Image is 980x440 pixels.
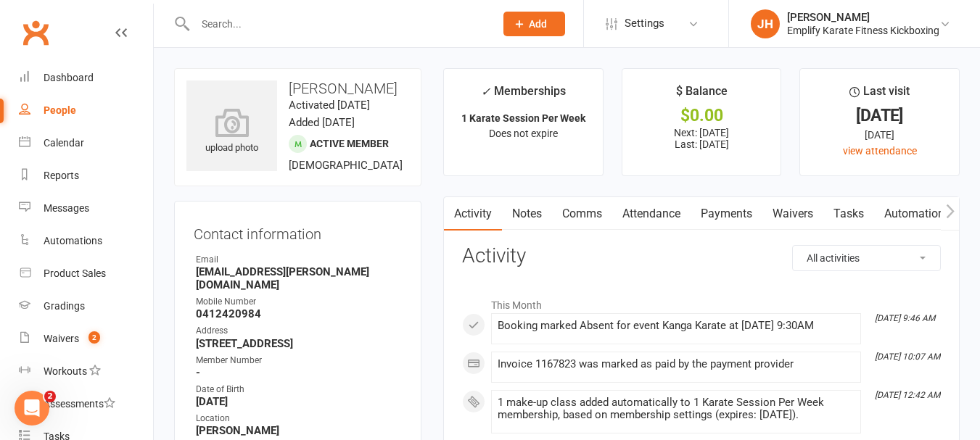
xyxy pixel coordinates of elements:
strong: [STREET_ADDRESS] [196,337,402,350]
div: [DATE] [813,108,946,123]
div: Dashboard [44,72,94,83]
a: Workouts [19,355,153,388]
strong: [DATE] [196,395,402,408]
span: Active member [310,138,389,149]
a: Waivers 2 [19,323,153,355]
div: Member Number [196,354,402,368]
i: [DATE] 10:07 AM [875,352,940,362]
span: Settings [625,7,664,40]
a: Automations [874,197,960,231]
div: Automations [44,235,102,246]
input: Search... [191,14,485,34]
a: view attendance [843,145,917,157]
div: Memberships [481,82,566,109]
i: [DATE] 9:46 AM [875,313,935,323]
a: Activity [444,197,502,231]
div: Email [196,253,402,267]
span: [DEMOGRAPHIC_DATA] [289,159,403,172]
a: Waivers [762,197,823,231]
div: [PERSON_NAME] [787,11,939,24]
div: upload photo [186,108,277,156]
div: Gradings [44,300,85,312]
a: Notes [502,197,552,231]
div: Assessments [44,398,115,410]
div: Product Sales [44,267,106,279]
div: $0.00 [635,108,768,123]
div: Mobile Number [196,295,402,309]
div: Last visit [849,82,910,108]
strong: [EMAIL_ADDRESS][PERSON_NAME][DOMAIN_NAME] [196,265,402,291]
i: [DATE] 12:42 AM [875,390,940,400]
strong: 1 Karate Session Per Week [461,112,585,124]
strong: [PERSON_NAME] [196,424,402,437]
div: JH [751,9,780,38]
span: 2 [44,391,56,402]
div: Date of Birth [196,383,402,397]
div: Address [196,324,402,338]
a: Dashboard [19,62,153,94]
a: Automations [19,225,153,257]
div: Messages [44,202,89,214]
a: Assessments [19,388,153,420]
div: Booking marked Absent for event Kanga Karate at [DATE] 9:30AM [498,320,855,332]
h3: Contact information [194,220,402,242]
p: Next: [DATE] Last: [DATE] [635,127,768,150]
a: People [19,94,153,127]
span: Add [529,18,547,30]
strong: - [196,366,402,379]
button: Add [503,12,565,36]
h3: [PERSON_NAME] [186,80,409,96]
div: Location [196,412,402,426]
iframe: Intercom live chat [15,391,49,426]
a: Reports [19,159,153,192]
div: Workouts [44,365,87,377]
a: Gradings [19,290,153,323]
a: Comms [552,197,612,231]
i: ✓ [481,85,490,99]
div: Waivers [44,333,79,344]
a: Payments [691,197,762,231]
div: [DATE] [813,127,946,143]
time: Added [DATE] [289,116,355,129]
a: Tasks [823,197,874,231]
a: Product Sales [19,257,153,290]
a: Calendar [19,127,153,159]
div: People [44,104,76,116]
time: Activated [DATE] [289,99,370,112]
strong: 0412420984 [196,307,402,320]
div: Emplify Karate Fitness Kickboxing [787,24,939,37]
h3: Activity [462,245,941,267]
div: 1 make-up class added automatically to 1 Karate Session Per Week membership, based on membership ... [498,397,855,421]
span: Does not expire [489,128,558,139]
div: $ Balance [676,82,728,108]
li: This Month [462,290,941,313]
a: Messages [19,192,153,225]
span: 2 [88,331,100,344]
div: Invoice 1167823 was marked as paid by the payment provider [498,358,855,370]
div: Reports [44,170,79,181]
a: Attendance [612,197,691,231]
a: Clubworx [17,14,54,51]
div: Calendar [44,137,84,149]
